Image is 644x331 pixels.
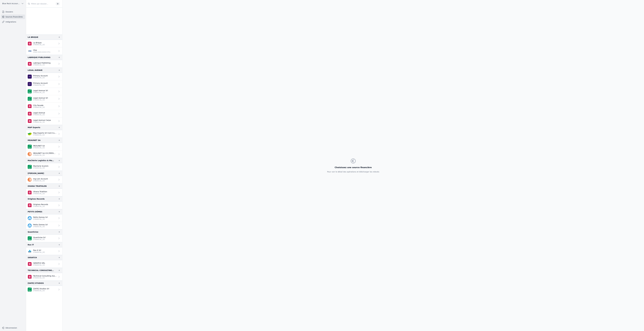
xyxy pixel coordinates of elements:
[33,251,45,253] p: [FINANCIAL_ID]
[33,41,45,44] p: La Brique
[26,110,62,117] a: Legal Avenue [FINANCIAL_ID]
[33,262,45,264] p: SKRATCH SRL
[33,236,46,239] p: Quantivise Srl
[33,275,57,277] p: Technical Consulting Assoc
[33,190,47,193] p: Ohana Triathlon
[28,42,32,46] img: belfius.png
[26,163,62,171] a: Macherie Scomm [FINANCIAL_ID]
[28,172,44,175] div: [PERSON_NAME]
[33,121,51,123] p: [FINANCIAL_ID]
[28,62,32,66] img: belfius.png
[26,103,62,110] a: City Facade [FINANCIAL_ID]
[28,216,32,220] img: kbc.png
[33,287,49,290] p: [DATE] Studios Srl
[33,114,45,116] p: [FINANCIAL_ID]
[33,64,50,66] p: [FINANCIAL_ID]
[28,159,54,162] div: MaChérie Logistics & Management Services
[28,165,32,169] img: BNP_BE_BUSINESS_GEBABEBB.png
[26,73,62,80] a: Primary Account [FINANCIAL_ID]
[26,117,62,125] a: Legal Avenue Carpa [FINANCIAL_ID]
[28,190,32,195] img: belfius.png
[33,216,48,218] p: Petits Domes Srl
[33,145,45,147] p: MEAUNET SA
[28,132,32,136] img: crelan.png
[33,49,50,51] p: Visa
[26,286,62,293] a: [DATE] Studios Srl [FINANCIAL_ID]
[26,247,62,255] a: Rox It Srl [FINANCIAL_ID]
[33,165,48,167] p: Macherie Scomm
[33,132,57,134] p: Map Experts Srl Cont Curent
[33,238,46,240] p: [FINANCIAL_ID]
[33,104,45,107] p: City Facade
[26,150,62,158] a: MEAUNET SA CO [PERSON_NAME] [FINANCIAL_ID]
[33,134,57,136] p: [FINANCIAL_ID]
[33,106,45,108] p: [FINANCIAL_ID]
[26,40,62,47] a: La Brique [FINANCIAL_ID]
[28,185,47,188] div: OHANA TRIATHLON
[28,203,32,207] img: belfius.png
[26,260,62,268] a: SKRATCH SRL [FINANCIAL_ID]
[33,99,48,101] p: [FINANCIAL_ID]
[33,82,48,84] p: Primary Account
[28,56,50,59] div: LABRIQUE PUBLISHING
[26,222,62,229] a: Petits Domes Srl [FINANCIAL_ID]
[28,126,40,129] div: MAP Experts
[33,180,48,182] p: [FINANCIAL_ID]
[1,2,25,6] button: Blue Rock Accounting
[26,80,62,88] a: Primary Account [FINANCIAL_ID]
[33,112,45,114] p: Legal Avenue
[327,166,379,169] h3: Choisissez une source financière
[33,167,48,169] p: [FINANCIAL_ID]
[26,88,62,95] a: Legal Avenue Srl [FINANCIAL_ID]
[1,20,25,24] a: Intégrations
[33,277,57,279] p: [FINANCIAL_ID]
[26,176,62,183] a: Ing Lion Account [FINANCIAL_ID]
[1,15,25,19] a: Sources financières
[28,210,42,213] div: PETITS DÔMES
[26,130,62,138] a: Map Experts Srl Cont Curent [FINANCIAL_ID]
[28,256,37,259] div: SKRATCH
[33,178,48,180] p: Ing Lion Account
[26,47,62,55] a: Visa 4569-59XX-XXXX-5751
[26,95,62,103] a: Legal Avenue Srl [FINANCIAL_ID]
[33,249,45,252] p: Rox It Srl
[33,84,48,86] p: [FINANCIAL_ID]
[26,143,62,150] a: MEAUNET SA [FINANCIAL_ID]
[33,119,51,121] p: Legal Avenue Carpa
[28,104,32,108] img: belfius.png
[28,275,32,279] img: belfius.png
[33,205,48,207] p: [FINANCIAL_ID]
[26,214,62,222] a: Petits Domes Srl [FINANCIAL_ID]
[28,82,32,86] img: AION_BMPBBEBBXXX.png
[28,75,32,79] img: AION_BMPBBEBBXXX.png
[33,264,45,266] p: [FINANCIAL_ID]
[28,269,54,272] div: TECHNICAL CONSULTING ASSOCIATES
[28,230,38,233] div: Quantivise
[28,243,34,246] div: Rox IT
[28,224,32,228] img: kbc.png
[28,145,32,149] img: BNP_BE_BUSINESS_GEBABEBB.png
[33,92,48,94] p: [FINANCIAL_ID]
[33,44,45,46] p: [FINANCIAL_ID]
[28,288,32,292] img: BNP_BE_BUSINESS_GEBABEBB.png
[33,154,57,156] p: [FINANCIAL_ID]
[26,189,62,196] a: Ohana Triathlon [FINANCIAL_ID]
[33,290,49,292] p: [FINANCIAL_ID]
[28,178,32,182] img: ing.png
[28,282,44,285] div: [DATE] STUDIOS
[33,77,48,79] p: [FINANCIAL_ID]
[28,139,41,142] div: MEAUNET SA
[26,2,55,6] input: Filtrer par dossier...
[2,2,20,5] span: Blue Rock Accounting
[28,112,32,116] img: belfius.png
[28,262,32,266] img: belfius.png
[28,249,32,253] img: CBC_CREGBEBB.png
[33,223,48,226] p: Petits Domes Srl
[33,89,48,92] p: Legal Avenue Srl
[33,218,48,220] p: [FINANCIAL_ID]
[28,152,32,156] img: ing.png
[28,236,32,240] img: BNP_BE_BUSINESS_GEBABEBB.png
[33,62,50,64] p: Labrique Publishing
[26,235,62,242] a: Quantivise Srl [FINANCIAL_ID]
[327,171,379,173] p: Pour voir le détail des opérations et télécharger les relevés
